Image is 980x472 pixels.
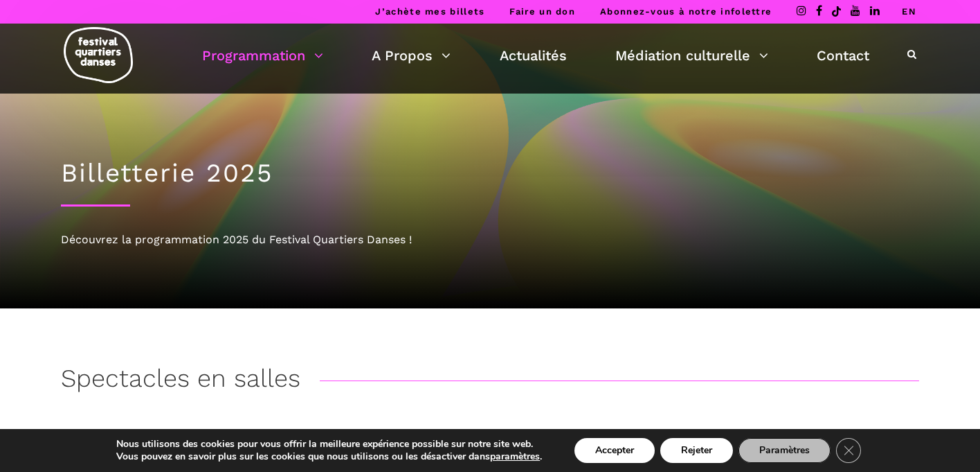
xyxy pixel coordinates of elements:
img: logo-fqd-med [64,27,133,83]
a: EN [902,6,916,17]
button: Accepter [574,438,655,463]
a: Actualités [500,44,567,67]
p: Vous pouvez en savoir plus sur les cookies que nous utilisons ou les désactiver dans . [116,451,542,463]
button: Paramètres [738,438,831,463]
button: Rejeter [660,438,733,463]
p: Nous utilisons des cookies pour vous offrir la meilleure expérience possible sur notre site web. [116,438,542,451]
a: Contact [817,44,869,67]
h1: Billetterie 2025 [61,158,919,189]
h3: Spectacles en salles [61,364,300,399]
button: Close GDPR Cookie Banner [836,438,861,463]
a: Abonnez-vous à notre infolettre [600,6,772,17]
a: Programmation [202,44,323,67]
a: Médiation culturelle [615,44,768,67]
button: paramètres [490,451,540,463]
a: J’achète mes billets [375,6,484,17]
a: A Propos [372,44,451,67]
div: Découvrez la programmation 2025 du Festival Quartiers Danses ! [61,231,919,249]
a: Faire un don [509,6,575,17]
